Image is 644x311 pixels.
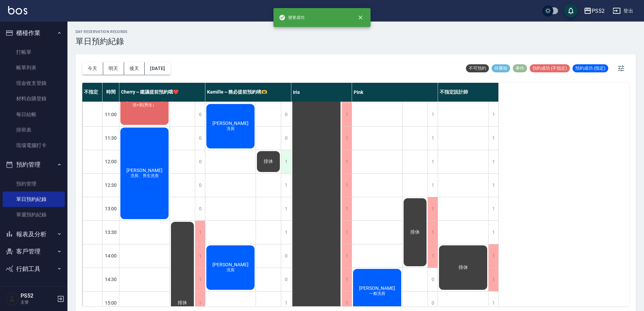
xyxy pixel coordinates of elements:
[225,267,236,273] span: 洗剪
[488,197,498,220] div: 1
[262,159,274,165] span: 排休
[103,220,119,244] div: 13:30
[281,150,291,173] div: 1
[3,44,65,60] a: 打帳單
[76,37,128,46] h3: 單日預約紀錄
[342,150,352,173] div: 1
[195,244,205,268] div: 1
[103,173,119,197] div: 12:30
[438,83,499,102] div: 不指定設計師
[592,7,605,15] div: PS52
[129,173,160,179] span: 洗剪、男生洗剪
[281,197,291,220] div: 1
[428,268,438,291] div: 0
[125,168,164,173] span: [PERSON_NAME]
[281,103,291,126] div: 0
[488,150,498,173] div: 1
[342,244,352,268] div: 1
[195,221,205,244] div: 1
[195,268,205,291] div: 1
[581,4,607,18] button: PS52
[352,83,438,102] div: Pink
[103,103,119,126] div: 11:00
[82,83,103,102] div: 不指定
[3,107,65,122] a: 每日結帳
[428,127,438,150] div: 1
[103,126,119,150] div: 11:30
[103,268,119,291] div: 14:30
[342,103,352,126] div: 1
[428,221,438,244] div: 1
[195,150,205,173] div: 0
[610,5,636,17] button: 登出
[428,244,438,268] div: 1
[564,4,578,18] button: save
[342,127,352,150] div: 1
[358,285,397,291] span: [PERSON_NAME]
[281,221,291,244] div: 1
[5,292,19,306] img: Person
[368,291,387,297] span: 一般洗剪
[195,174,205,197] div: 0
[409,229,421,235] span: 排休
[342,268,352,291] div: 1
[3,260,65,278] button: 行銷工具
[353,10,368,25] button: close
[3,24,65,42] button: 櫃檯作業
[281,174,291,197] div: 1
[103,197,119,220] div: 13:00
[211,262,250,267] span: [PERSON_NAME]
[8,6,27,14] img: Logo
[225,126,236,132] span: 洗剪
[76,30,128,34] h2: day Reservation records
[3,176,65,192] a: 預約管理
[428,150,438,173] div: 1
[205,83,291,102] div: Kamille～務必提前預約唷🫶
[3,192,65,207] a: 單日預約紀錄
[488,268,498,291] div: 1
[195,197,205,220] div: 0
[103,83,119,102] div: 時間
[3,243,65,260] button: 客戶管理
[3,91,65,106] a: 材料自購登錄
[21,292,55,299] h5: PS52
[457,265,469,271] span: 排休
[513,65,527,71] span: 事件
[281,244,291,268] div: 0
[492,65,510,71] span: 待審核
[195,127,205,150] div: 0
[281,268,291,291] div: 0
[103,62,124,75] button: 明天
[488,244,498,268] div: 1
[573,65,608,71] span: 預約成功 (指定)
[145,62,170,75] button: [DATE]
[3,75,65,91] a: 現金收支登錄
[342,174,352,197] div: 1
[342,197,352,220] div: 1
[3,138,65,153] a: 現場電腦打卡
[291,83,352,102] div: Iris
[428,197,438,220] div: 1
[195,103,205,126] div: 0
[488,174,498,197] div: 1
[119,83,205,102] div: Cherry～建議提前預約哦❤️
[3,207,65,222] a: 單週預約紀錄
[21,299,55,305] p: 主管
[466,65,489,71] span: 不可預約
[488,127,498,150] div: 1
[103,150,119,173] div: 12:00
[279,14,304,21] span: 變更成功
[176,300,188,306] span: 排休
[82,62,103,75] button: 今天
[428,174,438,197] div: 1
[3,226,65,243] button: 報表及分析
[124,62,145,75] button: 後天
[103,244,119,268] div: 14:00
[281,127,291,150] div: 0
[530,65,570,71] span: 預約成功 (不指定)
[3,60,65,75] a: 帳單列表
[131,102,158,108] span: 洗+剪(男生）
[342,221,352,244] div: 1
[3,122,65,138] a: 排班表
[488,221,498,244] div: 1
